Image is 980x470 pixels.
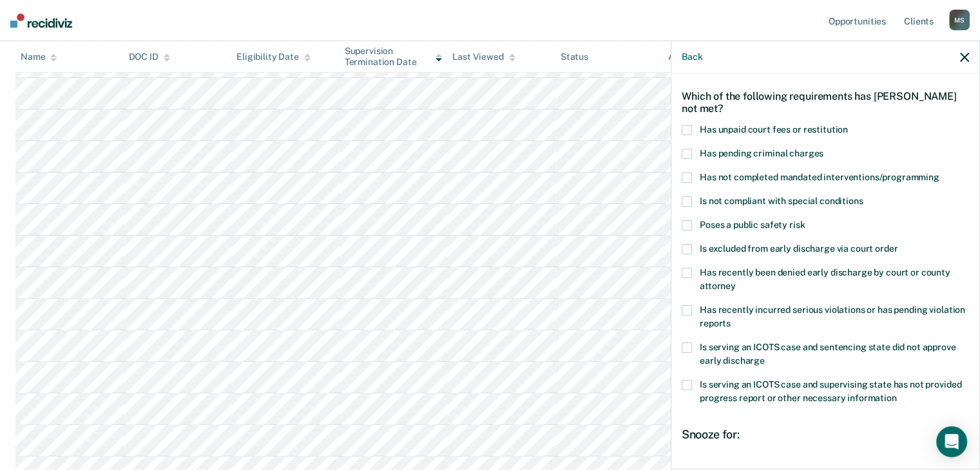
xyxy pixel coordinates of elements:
[949,10,970,30] div: M S
[936,426,967,457] div: Open Intercom Messenger
[700,379,961,403] span: Is serving an ICOTS case and supervising state has not provided progress report or other necessar...
[668,52,729,62] div: Assigned to
[345,46,443,68] div: Supervision Termination Date
[21,52,57,62] div: Name
[129,52,170,62] div: DOC ID
[452,52,515,62] div: Last Viewed
[682,428,969,442] div: Snooze for:
[700,220,805,230] span: Poses a public safety risk
[700,124,848,135] span: Has unpaid court fees or restitution
[700,172,939,182] span: Has not completed mandated interventions/programming
[682,52,702,62] button: Back
[700,148,823,158] span: Has pending criminal charges
[700,305,965,328] span: Has recently incurred serious violations or has pending violation reports
[561,52,588,62] div: Status
[700,342,956,366] span: Is serving an ICOTS case and sentencing state did not approve early discharge
[700,267,950,291] span: Has recently been denied early discharge by court or county attorney
[236,52,311,62] div: Eligibility Date
[700,196,863,206] span: Is not compliant with special conditions
[10,14,72,28] img: Recidiviz
[700,243,898,254] span: Is excluded from early discharge via court order
[682,80,969,125] div: Which of the following requirements has [PERSON_NAME] not met?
